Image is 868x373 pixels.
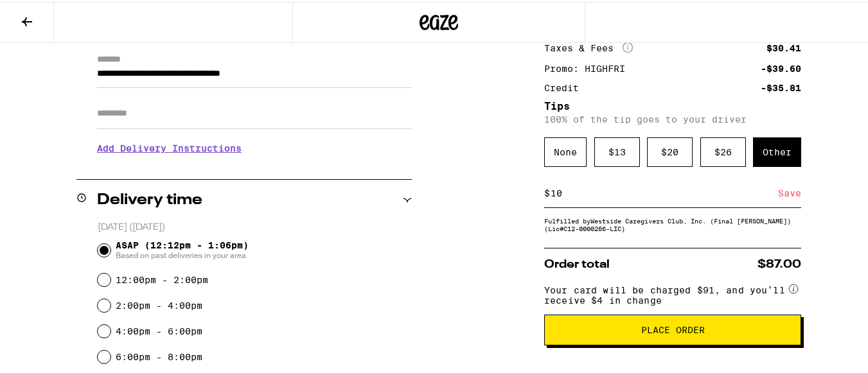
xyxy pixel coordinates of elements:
[700,135,746,165] div: $ 26
[647,135,693,165] div: $ 20
[550,186,778,197] input: 0
[761,82,801,91] div: -$35.81
[544,313,801,343] button: Place Order
[544,257,610,268] span: Order total
[594,135,640,165] div: $ 13
[753,135,801,165] div: Other
[641,324,705,333] span: Place Order
[757,257,801,268] span: $87.00
[116,238,249,259] span: ASAP (12:12pm - 1:06pm)
[97,161,412,171] p: We'll contact you at [PHONE_NUMBER] when we arrive
[766,42,801,51] div: $30.41
[116,273,208,283] label: 12:00pm - 2:00pm
[761,62,801,71] div: -$39.60
[544,177,550,205] div: $
[98,220,412,232] p: [DATE] ([DATE])
[116,248,249,259] span: Based on past deliveries in your area
[116,350,202,360] label: 6:00pm - 8:00pm
[116,324,202,334] label: 4:00pm - 6:00pm
[544,100,801,110] h5: Tips
[116,299,202,309] label: 2:00pm - 4:00pm
[544,40,633,52] div: Taxes & Fees
[544,279,786,304] span: Your card will be charged $91, and you’ll receive $4 in change
[778,177,801,205] div: Save
[544,82,588,91] div: Credit
[8,9,93,19] span: Hi. Need any help?
[544,135,587,165] div: None
[544,112,801,123] p: 100% of the tip goes to your driver
[97,191,202,206] h2: Delivery time
[544,215,801,230] div: Fulfilled by Westside Caregivers Club, Inc. (Final [PERSON_NAME]) (Lic# C12-0000266-LIC )
[544,62,634,71] div: Promo: HIGHFRI
[97,132,412,161] h3: Add Delivery Instructions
